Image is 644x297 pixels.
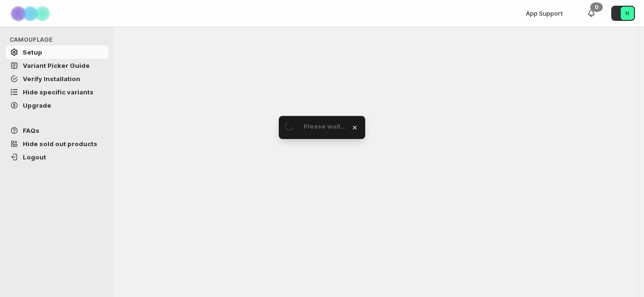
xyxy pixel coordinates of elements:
[6,150,109,164] a: Logout
[23,127,39,134] span: FAQs
[526,9,563,17] span: App Support
[611,6,635,21] button: Avatar with initials N
[23,88,94,96] span: Hide specific variants
[621,7,634,20] span: Avatar with initials N
[9,36,109,44] span: CAMOUFLAGE
[6,72,109,85] a: Verify Installation
[587,9,596,18] a: 0
[6,59,109,72] a: Variant Picker Guide
[6,137,109,150] a: Hide sold out products
[23,102,51,109] span: Upgrade
[23,48,42,56] span: Setup
[6,99,109,112] a: Upgrade
[6,124,109,137] a: FAQs
[625,10,629,17] text: N
[8,0,55,27] img: Camouflage
[23,62,90,69] span: Variant Picker Guide
[23,153,46,161] span: Logout
[23,75,80,83] span: Verify Installation
[6,46,109,59] a: Setup
[6,85,109,99] a: Hide specific variants
[590,2,603,12] div: 0
[23,140,97,148] span: Hide sold out products
[303,122,346,130] span: Please wait...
